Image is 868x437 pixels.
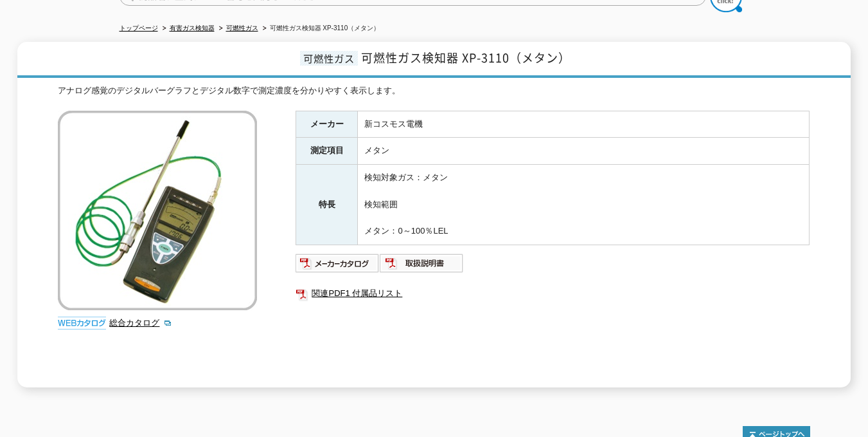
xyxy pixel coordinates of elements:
td: 検知対象ガス：メタン 検知範囲 メタン：0～100％LEL [358,165,810,245]
li: 可燃性ガス検知器 XP-3110（メタン） [260,22,380,35]
img: 可燃性ガス検知器 XP-3110（メタン） [58,111,257,310]
a: 関連PDF1 付属品リスト [296,285,810,302]
img: メーカーカタログ [296,253,380,274]
img: webカタログ [58,317,106,330]
td: 新コスモス電機 [358,111,810,138]
a: 可燃性ガス [226,24,258,32]
img: 取扱説明書 [380,253,464,274]
a: 取扱説明書 [380,261,464,271]
a: メーカーカタログ [296,261,380,271]
a: 有害ガス検知器 [170,24,215,32]
span: 可燃性ガス [300,51,358,66]
div: アナログ感覚のデジタルバーグラフとデジタル数字で測定濃度を分かりやすく表示します。 [58,84,810,98]
a: 総合カタログ [109,318,172,328]
span: 可燃性ガス検知器 XP-3110（メタン） [361,49,571,66]
td: メタン [358,138,810,165]
th: メーカー [296,111,358,138]
a: トップページ [120,24,158,32]
th: 特長 [296,165,358,245]
th: 測定項目 [296,138,358,165]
